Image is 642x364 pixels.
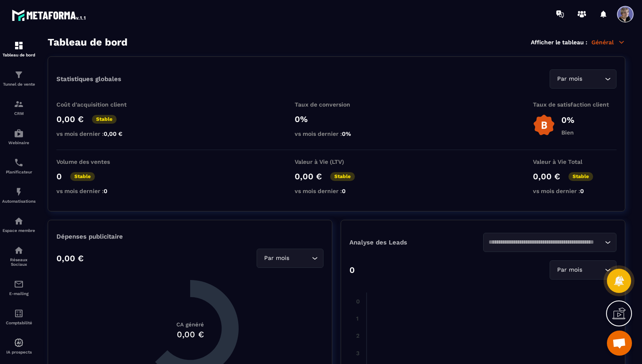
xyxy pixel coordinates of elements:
tspan: 0 [356,298,360,305]
tspan: 1 [356,315,359,322]
p: Dépenses publicitaire [56,233,324,240]
div: Search for option [257,249,324,268]
p: CRM [2,111,36,116]
p: 0% [561,115,574,125]
p: Afficher le tableau : [531,39,587,46]
span: Par mois [555,265,584,275]
p: Comptabilité [2,321,36,325]
span: Par mois [555,74,584,84]
p: Tunnel de vente [2,82,36,87]
a: social-networksocial-networkRéseaux Sociaux [2,239,36,273]
p: 0 [56,171,62,181]
a: formationformationTunnel de vente [2,64,36,93]
p: Taux de conversion [295,101,378,108]
a: automationsautomationsAutomatisations [2,181,36,210]
h3: Tableau de bord [48,36,127,48]
img: scheduler [14,158,24,168]
span: Par mois [262,254,291,263]
p: 0,00 € [56,114,84,124]
p: vs mois dernier : [295,130,378,137]
p: Stable [92,115,117,124]
p: Volume des ventes [56,158,140,165]
span: 0% [342,130,351,137]
img: email [14,279,24,289]
span: 0,00 € [104,130,122,137]
input: Search for option [584,74,603,84]
p: Statistiques globales [56,75,121,83]
a: formationformationCRM [2,93,36,122]
p: Taux de satisfaction client [533,101,617,108]
p: vs mois dernier : [56,130,140,137]
div: Search for option [550,260,617,280]
img: logo [12,8,87,23]
tspan: 2 [356,332,359,339]
p: Valeur à Vie Total [533,158,617,165]
a: emailemailE-mailing [2,273,36,302]
p: Webinaire [2,140,36,145]
p: Général [591,38,625,46]
p: IA prospects [2,350,36,354]
input: Search for option [291,254,310,263]
a: schedulerschedulerPlanificateur [2,151,36,181]
a: Ouvrir le chat [607,331,632,356]
span: 0 [104,188,107,194]
p: Planificateur [2,170,36,174]
p: 0 [349,265,355,275]
p: Coût d'acquisition client [56,101,140,108]
img: formation [14,99,24,109]
p: Valeur à Vie (LTV) [295,158,378,165]
a: automationsautomationsWebinaire [2,122,36,151]
p: Espace membre [2,228,36,233]
p: Stable [568,172,593,181]
input: Search for option [584,265,603,275]
p: Réseaux Sociaux [2,257,36,267]
p: Analyse des Leads [349,239,483,246]
a: accountantaccountantComptabilité [2,302,36,331]
img: formation [14,41,24,51]
p: vs mois dernier : [56,188,140,194]
p: Stable [70,172,95,181]
img: accountant [14,308,24,318]
tspan: 3 [356,350,359,356]
p: vs mois dernier : [533,188,617,194]
p: Stable [330,172,355,181]
img: b-badge-o.b3b20ee6.svg [533,114,555,136]
p: Bien [561,129,574,136]
a: formationformationTableau de bord [2,34,36,64]
span: 0 [580,188,584,194]
span: 0 [342,188,346,194]
img: social-network [14,245,24,255]
p: 0,00 € [295,171,322,181]
img: automations [14,128,24,138]
a: automationsautomationsEspace membre [2,210,36,239]
p: vs mois dernier : [295,188,378,194]
p: 0,00 € [533,171,560,181]
p: Automatisations [2,199,36,204]
p: 0,00 € [56,253,84,263]
img: automations [14,216,24,226]
img: automations [14,187,24,197]
p: E-mailing [2,291,36,296]
p: Tableau de bord [2,53,36,57]
div: Search for option [550,69,617,89]
div: Search for option [483,233,617,252]
input: Search for option [489,238,603,247]
img: automations [14,338,24,348]
p: 0% [295,114,378,124]
img: formation [14,70,24,80]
